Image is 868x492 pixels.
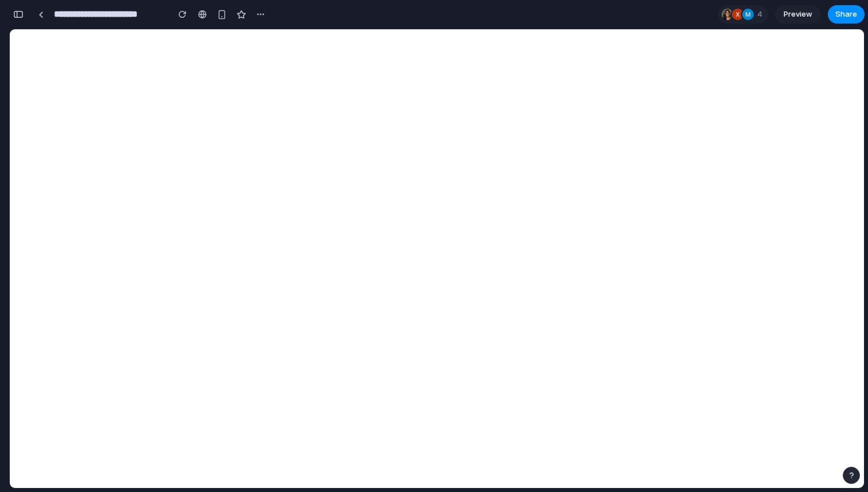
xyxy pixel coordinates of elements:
span: Share [835,9,857,20]
span: Preview [784,9,812,20]
a: Preview [775,5,821,24]
span: 4 [757,9,766,20]
button: Share [828,5,865,24]
div: 4 [718,5,768,24]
